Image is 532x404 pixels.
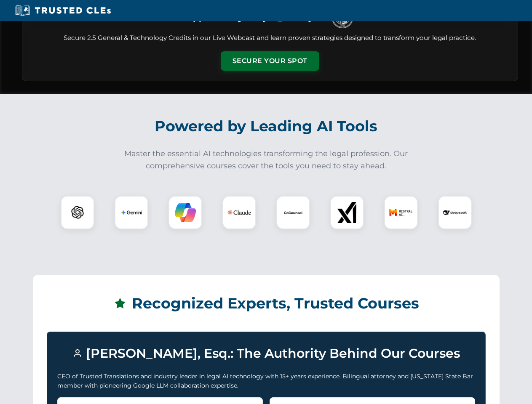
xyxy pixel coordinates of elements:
[438,196,472,229] div: DeepSeek
[384,196,418,229] div: Mistral AI
[65,200,90,225] img: ChatGPT Logo
[389,201,413,224] img: Mistral AI Logo
[33,112,500,141] h2: Powered by Leading AI Tools
[61,196,94,229] div: ChatGPT
[121,202,142,223] img: Gemini Logo
[330,196,364,229] div: xAI
[13,4,113,17] img: Trusted CLEs
[175,202,196,223] img: Copilot Logo
[221,51,319,71] button: Secure Your Spot
[32,33,508,43] p: Secure 2.5 General & Technology Credits in our Live Webcast and learn proven strategies designed ...
[47,289,486,318] h2: Recognized Experts, Trusted Courses
[443,201,467,224] img: DeepSeek Logo
[283,202,304,223] img: CoCounsel Logo
[115,196,148,229] div: Gemini
[276,196,310,229] div: CoCounsel
[119,148,414,172] p: Master the essential AI technologies transforming the legal profession. Our comprehensive courses...
[57,342,475,365] h3: [PERSON_NAME], Esq.: The Authority Behind Our Courses
[222,196,256,229] div: Claude
[168,196,202,229] div: Copilot
[227,201,251,224] img: Claude Logo
[337,202,358,223] img: xAI Logo
[57,372,475,391] p: CEO of Trusted Translations and industry leader in legal AI technology with 15+ years experience....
